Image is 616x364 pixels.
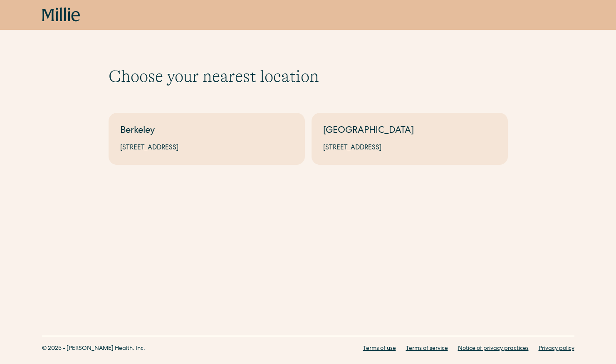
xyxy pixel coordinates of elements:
[109,113,305,165] a: Berkeley[STREET_ADDRESS]
[323,125,496,138] div: [GEOGRAPHIC_DATA]
[539,344,574,353] a: Privacy policy
[109,66,508,86] h1: Choose your nearest location
[120,125,293,138] div: Berkeley
[406,344,448,353] a: Terms of service
[363,344,396,353] a: Terms of use
[42,344,145,353] div: © 2025 - [PERSON_NAME] Health, Inc.
[120,143,293,153] div: [STREET_ADDRESS]
[312,113,508,165] a: [GEOGRAPHIC_DATA][STREET_ADDRESS]
[323,143,496,153] div: [STREET_ADDRESS]
[458,344,529,353] a: Notice of privacy practices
